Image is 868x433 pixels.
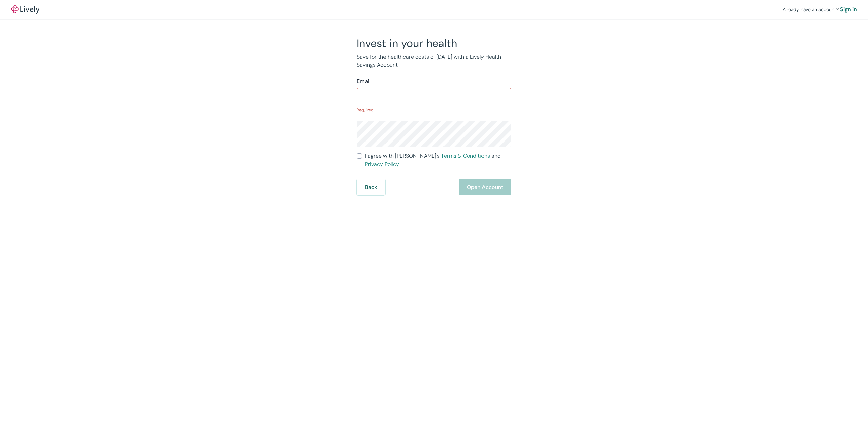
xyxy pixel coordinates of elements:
[365,152,511,168] span: I agree with [PERSON_NAME]’s and
[357,107,511,113] p: Required
[783,5,857,14] div: Already have an account?
[441,152,490,159] a: Terms & Conditions
[357,77,371,85] label: Email
[365,160,399,168] a: Privacy Policy
[11,5,39,14] img: Lively
[357,53,511,69] p: Save for the healthcare costs of [DATE] with a Lively Health Savings Account
[11,5,39,14] a: LivelyLively
[357,179,385,195] button: Back
[840,5,857,14] a: Sign in
[357,37,511,50] h2: Invest in your health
